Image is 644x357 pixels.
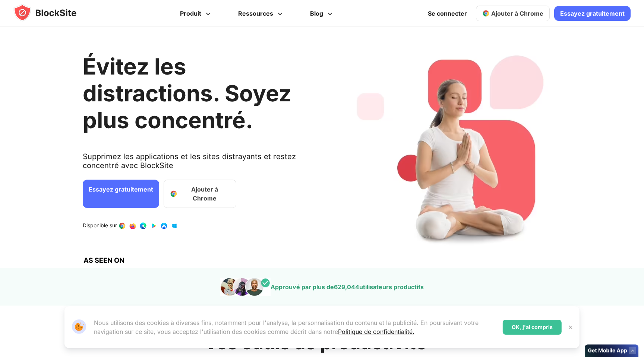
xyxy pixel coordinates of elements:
font: OK, j'ai compris [512,324,553,330]
font: Se connecter [428,10,467,17]
font: Supprimez les applications et les sites distrayants et restez concentré avec BlockSite [83,152,296,170]
font: Ajouter à Chrome [191,186,218,202]
img: blocksite-icon.5d769676.svg [13,4,91,22]
font: Produit [180,10,201,17]
font: Nous utilisons des cookies à diverses fins, notamment pour l'analyse, la personnalisation du cont... [94,319,479,335]
a: Essayez gratuitement [83,180,159,208]
font: Approuvé par plus de [271,283,334,291]
a: Se connecter [423,4,471,22]
a: Essayez gratuitement [554,6,631,21]
span: 629,044 [334,283,359,291]
font: Blog [310,10,323,17]
a: Ajouter à Chrome [164,180,236,208]
img: images de personnes [220,278,271,296]
font: Ajouter à Chrome [491,10,543,17]
button: Fermer [566,322,575,332]
a: Politique de confidentialité. [338,328,414,335]
font: Essayez gratuitement [560,10,625,17]
font: Essayez gratuitement [89,186,153,193]
font: Disponible sur [83,222,117,228]
font: utilisateurs productifs [359,283,424,291]
font: Ressources [238,10,273,17]
img: Fermer [568,324,574,330]
a: Ajouter à Chrome [476,6,550,21]
font: Évitez les distractions. Soyez plus concentré. [83,53,291,133]
img: chrome-icon.svg [482,10,490,17]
